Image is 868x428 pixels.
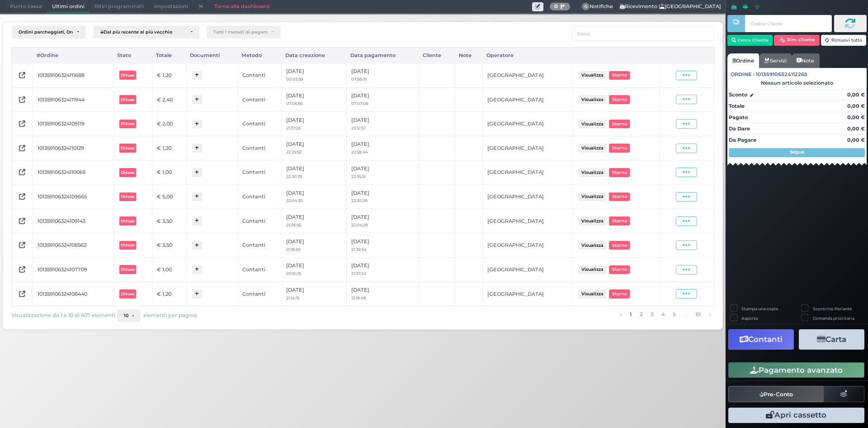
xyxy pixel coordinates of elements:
a: Torna alla dashboard [209,0,274,13]
div: Operatore [483,48,573,63]
button: Visualizza [578,289,606,298]
button: Storno [609,144,630,152]
td: Contanti [238,185,282,209]
b: Chiuso [121,243,134,247]
button: Visualizza [578,95,606,104]
button: Storno [609,289,630,298]
td: 101359106324107709 [33,257,113,282]
a: alla pagina 4 [659,309,667,319]
td: Contanti [238,63,282,87]
td: [DATE] [282,136,347,160]
button: Cerca Cliente [727,35,773,46]
button: Rimuovi tutto [821,35,867,46]
div: Tutti i metodi di pagamento [213,29,268,35]
div: Nessun articolo selezionato [727,80,867,86]
div: Cliente [419,48,455,63]
td: [DATE] [282,160,347,185]
button: Apri cassetto [728,408,864,423]
td: [DATE] [282,63,347,87]
span: 101359106324112265 [756,71,807,78]
button: Visualizza [578,241,606,250]
button: Visualizza [578,216,606,225]
strong: 0,00 € [847,91,865,98]
td: [GEOGRAPHIC_DATA] [483,209,573,233]
td: 101359106324111688 [33,63,113,87]
button: Storno [609,265,630,274]
td: Contanti [238,209,282,233]
td: [DATE] [282,87,347,112]
div: Totale [152,48,186,63]
strong: Da Dare [729,125,750,132]
td: Contanti [238,87,282,112]
div: Stato [113,48,152,63]
b: Chiuso [121,73,134,77]
button: Visualizza [578,168,606,177]
div: Metodo [238,48,282,63]
button: Visualizza [578,144,606,152]
td: Contanti [238,257,282,282]
b: Chiuso [121,146,134,150]
strong: Sconto [729,91,747,99]
button: Pre-Conto [728,386,824,402]
small: 22:35:51 [351,174,366,179]
td: € 1,20 [152,136,186,160]
button: Visualizza [578,120,606,128]
small: 21:37:26 [286,125,301,130]
strong: 0,00 € [847,114,865,120]
b: Chiuso [121,97,134,102]
td: [DATE] [282,282,347,306]
td: [GEOGRAPHIC_DATA] [483,63,573,87]
td: [GEOGRAPHIC_DATA] [483,160,573,185]
div: #Ordine [33,48,113,63]
b: Chiuso [121,194,134,199]
button: Carta [799,329,864,350]
a: alla pagina 1 [627,309,634,319]
strong: Pagato [729,114,748,120]
td: Contanti [238,136,282,160]
small: 21:38:54 [351,247,367,252]
div: Data pagamento [347,48,419,63]
button: 10 [117,309,141,322]
small: 22:58:44 [351,149,368,154]
div: Documenti [186,48,238,63]
button: Visualizza [578,71,606,80]
td: 101359106324108440 [33,282,113,306]
td: [GEOGRAPHIC_DATA] [483,257,573,282]
td: [DATE] [282,233,347,258]
button: Ordini parcheggiati, Ordini aperti, Ordini chiusi [12,26,86,38]
strong: Totale [729,103,745,109]
a: alla pagina 2 [637,309,645,319]
small: 07:05:55 [286,101,302,106]
td: [GEOGRAPHIC_DATA] [483,136,573,160]
td: [GEOGRAPHIC_DATA] [483,282,573,306]
b: Chiuso [121,121,134,126]
button: Storno [609,95,630,104]
td: € 2,40 [152,87,186,112]
small: 23:12:57 [351,125,366,130]
td: Contanti [238,282,282,306]
b: Chiuso [121,170,134,175]
td: [DATE] [282,112,347,136]
small: 22:04:30 [286,198,303,203]
small: 07:56:01 [351,77,367,82]
td: 101359106324109119 [33,112,113,136]
td: [DATE] [347,185,419,209]
span: Ritiri programmati [90,0,149,13]
small: 22:35:52 [286,149,302,154]
a: Ordine [727,53,759,68]
td: [DATE] [347,257,419,282]
span: Punto cassa [5,0,47,13]
small: 22:30:38 [351,198,368,203]
td: € 3,50 [152,209,186,233]
div: Note [455,48,482,63]
button: Tutti i metodi di pagamento [207,26,281,38]
small: 00:03:59 [286,77,303,82]
td: 101359106324109665 [33,185,113,209]
a: alla pagina 61 [693,309,703,319]
td: € 1,00 [152,160,186,185]
button: Dal più recente al più vecchio [94,26,199,38]
td: [DATE] [282,185,347,209]
td: € 1,20 [152,63,186,87]
td: [DATE] [347,233,419,258]
td: [GEOGRAPHIC_DATA] [483,87,573,112]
